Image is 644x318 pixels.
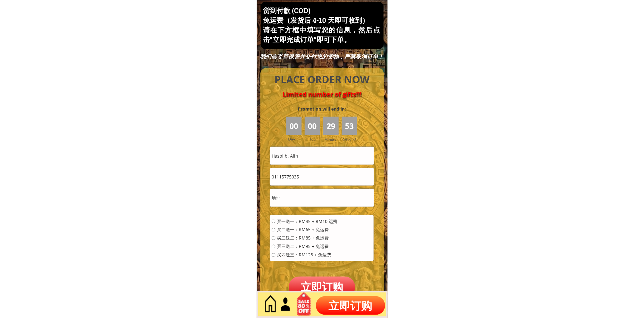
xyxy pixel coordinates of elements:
span: 买二送一：RM65 + 免运费 [277,228,337,232]
h3: Minute [324,136,338,142]
h4: Limited number of gifts!!! [268,91,377,98]
input: 姓名 [270,147,374,164]
p: 立即订购 [289,277,356,297]
h3: Promotion will end in: [287,106,357,112]
input: 电话 [270,168,374,186]
span: 买四送三：RM125 + 免运费 [277,253,337,257]
h4: PLACE ORDER NOW [268,73,377,87]
h3: Hour [308,136,322,142]
span: 买一送一：RM45 + RM10 运费 [277,219,337,224]
h3: 货到付款 (COD) 免运费（发货后 4-10 天即可收到） 请在下方框中填写您的信息，然后点击“立即完成订单”即可下单。 [263,6,380,44]
h3: Second [343,136,359,142]
p: 立即订购 [316,296,385,315]
span: 买二送二：RM85 + 免运费 [277,236,337,240]
span: 买三送二：RM95 + 免运费 [277,244,337,249]
h3: Day [288,136,304,142]
input: 地址 [270,189,374,206]
div: 我们会妥善保管并交付您的货物，严禁取消订单！ [259,53,384,60]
